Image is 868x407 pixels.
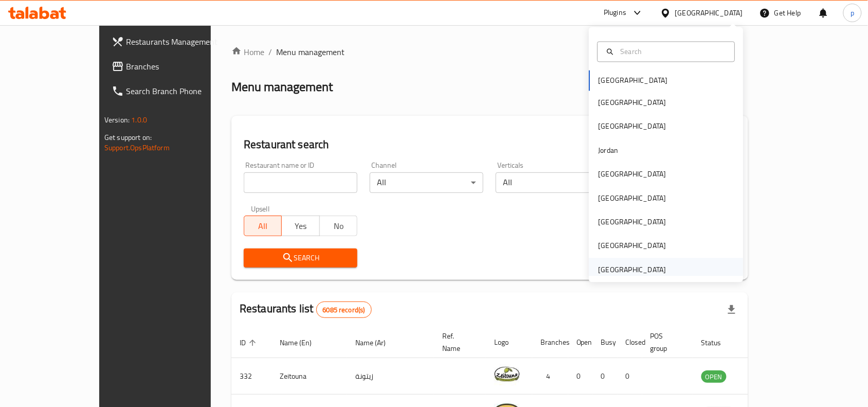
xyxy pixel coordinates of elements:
[593,327,618,358] th: Busy
[599,264,666,275] div: [GEOGRAPHIC_DATA]
[701,371,727,383] span: OPEN
[251,205,270,213] label: Upsell
[103,54,244,79] a: Branches
[593,358,618,395] td: 0
[650,330,681,355] span: POS group
[231,358,272,395] td: 332
[599,121,666,132] div: [GEOGRAPHIC_DATA]
[231,46,264,58] a: Home
[126,60,236,73] span: Branches
[244,249,357,268] button: Search
[442,330,474,355] span: Ref. Name
[496,172,609,193] div: All
[355,337,399,349] span: Name (Ar)
[324,219,353,234] span: No
[618,358,642,395] td: 0
[104,141,170,154] a: Support.OpsPlatform
[286,219,315,234] span: Yes
[494,361,520,387] img: Zeitouna
[240,301,372,318] h2: Restaurants list
[486,327,532,358] th: Logo
[244,137,736,152] h2: Restaurant search
[252,252,349,264] span: Search
[104,113,130,127] span: Version:
[675,7,743,19] div: [GEOGRAPHIC_DATA]
[126,36,236,48] span: Restaurants Management
[276,46,345,58] span: Menu management
[599,240,666,252] div: [GEOGRAPHIC_DATA]
[281,216,319,236] button: Yes
[618,327,642,358] th: Closed
[244,216,282,236] button: All
[240,337,259,349] span: ID
[599,97,666,109] div: [GEOGRAPHIC_DATA]
[272,358,347,395] td: Zeitouna
[532,358,568,395] td: 4
[126,85,236,97] span: Search Branch Phone
[317,305,371,315] span: 6085 record(s)
[599,192,666,204] div: [GEOGRAPHIC_DATA]
[568,327,593,358] th: Open
[231,46,748,58] nav: breadcrumb
[103,29,244,54] a: Restaurants Management
[248,219,278,234] span: All
[103,79,244,103] a: Search Branch Phone
[104,131,152,144] span: Get support on:
[244,172,357,193] input: Search for restaurant name or ID..
[568,358,593,395] td: 0
[370,172,483,193] div: All
[599,169,666,180] div: [GEOGRAPHIC_DATA]
[599,145,619,156] div: Jordan
[316,302,372,318] div: Total records count
[599,217,666,228] div: [GEOGRAPHIC_DATA]
[231,79,333,95] h2: Menu management
[347,358,434,395] td: زيتونة
[617,46,729,57] input: Search
[719,297,744,322] div: Export file
[532,327,568,358] th: Branches
[851,7,854,19] span: p
[319,216,357,236] button: No
[268,46,272,58] li: /
[280,337,325,349] span: Name (En)
[604,7,626,19] div: Plugins
[701,337,735,349] span: Status
[131,113,147,127] span: 1.0.0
